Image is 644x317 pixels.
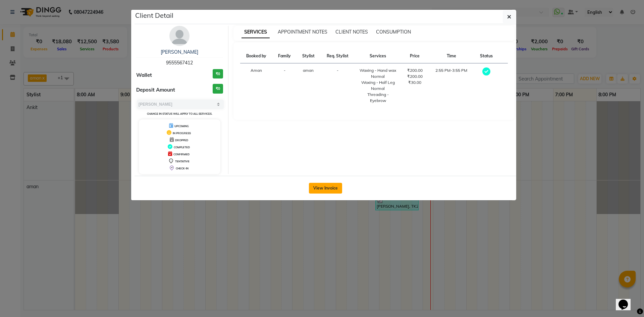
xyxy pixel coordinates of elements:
td: Aman [240,63,273,108]
span: CHECK-IN [176,167,189,170]
th: Price [401,49,428,63]
span: Wallet [136,71,152,79]
th: Stylist [297,49,320,63]
h3: ₹0 [213,84,223,94]
span: TENTATIVE [175,160,190,163]
div: ₹30.00 [405,80,424,86]
th: Time [428,49,475,63]
span: UPCOMING [174,124,189,128]
span: Deposit Amount [136,86,175,94]
button: View Invoice [309,183,342,194]
th: Booked by [240,49,273,63]
th: Services [355,49,401,63]
div: Waxing - Hand wax Normal [359,67,397,80]
a: [PERSON_NAME] [161,49,198,55]
h3: ₹0 [213,69,223,79]
span: aman [303,68,314,73]
div: Waxing - Half Leg Normal [359,80,397,92]
span: DROPPED [175,139,188,142]
span: SERVICES [241,26,270,38]
th: Req. Stylist [320,49,355,63]
span: CONSUMPTION [376,29,411,35]
div: Threading - Eyebrow [359,92,397,104]
th: Status [475,49,499,63]
div: ₹200.00 [405,73,424,80]
h5: Client Detail [135,10,173,20]
span: CONFIRMED [173,153,190,156]
td: - [320,63,355,108]
span: IN PROGRESS [173,131,191,135]
div: ₹200.00 [405,67,424,73]
td: 2:55 PM-3:55 PM [428,63,475,108]
span: APPOINTMENT NOTES [278,29,327,35]
span: COMPLETED [174,146,190,149]
small: Change in status will apply to all services. [147,112,212,115]
iframe: chat widget [616,290,637,310]
span: 9555567412 [166,60,193,66]
th: Family [273,49,297,63]
td: - [273,63,297,108]
img: avatar [169,26,190,46]
span: CLIENT NOTES [335,29,368,35]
